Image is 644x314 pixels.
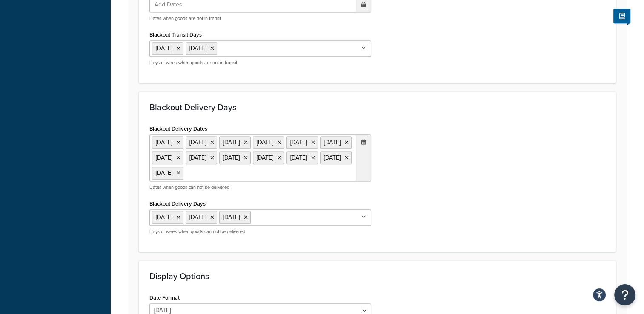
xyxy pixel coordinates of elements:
h3: Display Options [149,271,605,281]
label: Blackout Delivery Dates [149,126,207,132]
span: [DATE] [156,44,172,53]
li: [DATE] [320,136,352,149]
p: Days of week when goods are not in transit [149,60,371,66]
li: [DATE] [253,151,284,164]
span: [DATE] [189,213,206,222]
li: [DATE] [186,151,217,164]
li: [DATE] [253,136,284,149]
li: [DATE] [286,136,318,149]
li: [DATE] [152,136,183,149]
li: [DATE] [286,151,318,164]
p: Dates when goods are not in transit [149,15,371,22]
p: Days of week when goods can not be delivered [149,228,371,235]
label: Blackout Transit Days [149,31,202,38]
label: Date Format [149,294,180,301]
li: [DATE] [152,151,183,164]
li: [DATE] [219,151,251,164]
button: Open Resource Center [614,284,635,305]
span: [DATE] [223,213,240,222]
span: [DATE] [189,44,206,53]
li: [DATE] [186,136,217,149]
span: [DATE] [156,213,172,222]
li: [DATE] [320,151,352,164]
li: [DATE] [219,136,251,149]
label: Blackout Delivery Days [149,200,206,207]
li: [DATE] [152,167,183,180]
button: Show Help Docs [613,9,630,24]
h3: Blackout Delivery Days [149,103,605,112]
p: Dates when goods can not be delivered [149,184,371,191]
